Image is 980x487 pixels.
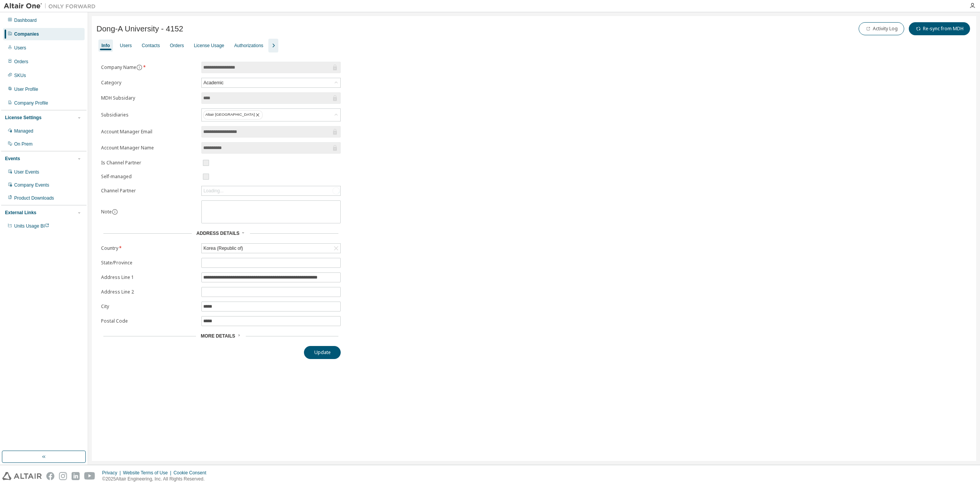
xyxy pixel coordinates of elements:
[101,289,197,295] label: Address Line 2
[202,78,340,87] div: Academic
[101,112,197,118] label: Subsidiaries
[2,472,42,480] img: altair_logo.svg
[101,318,197,324] label: Postal Code
[14,100,48,106] div: Company Profile
[136,64,142,71] button: information
[101,80,197,86] label: Category
[304,346,341,359] button: Update
[101,303,197,310] label: City
[123,470,173,476] div: Website Terms of Use
[101,188,197,194] label: Channel Partner
[142,43,160,49] div: Contacts
[112,209,118,215] button: information
[201,333,235,339] span: More Details
[170,43,184,49] div: Orders
[194,43,224,49] div: License Usage
[5,115,41,121] div: License Settings
[5,156,20,162] div: Events
[101,43,110,49] div: Info
[101,145,197,151] label: Account Manager Name
[102,470,123,476] div: Privacy
[14,45,26,51] div: Users
[101,64,197,71] label: Company Name
[202,244,340,253] div: Korea (Republic of)
[101,274,197,280] label: Address Line 1
[14,182,49,188] div: Company Events
[120,43,132,49] div: Users
[4,2,100,10] img: Altair One
[14,128,33,134] div: Managed
[859,22,904,35] button: Activity Log
[909,22,970,35] button: Re-sync from MDH
[196,231,239,236] span: Address Details
[14,223,49,229] span: Units Usage BI
[101,160,197,166] label: Is Channel Partner
[101,129,197,135] label: Account Manager Email
[202,79,225,87] div: Academic
[101,245,197,251] label: Country
[202,244,244,253] div: Korea (Republic of)
[101,208,112,215] label: Note
[5,210,36,216] div: External Links
[101,174,197,180] label: Self-managed
[14,141,33,147] div: On Prem
[14,31,39,37] div: Companies
[203,188,224,194] div: Loading...
[14,72,26,79] div: SKUs
[102,476,211,482] p: © 2025 Altair Engineering, Inc. All Rights Reserved.
[101,95,197,101] label: MDH Subsidary
[173,470,211,476] div: Cookie Consent
[14,59,28,65] div: Orders
[14,169,39,175] div: User Events
[14,86,38,92] div: User Profile
[202,109,340,121] div: Altair [GEOGRAPHIC_DATA]
[14,17,37,23] div: Dashboard
[59,472,67,480] img: instagram.svg
[46,472,54,480] img: facebook.svg
[84,472,95,480] img: youtube.svg
[202,186,340,195] div: Loading...
[72,472,80,480] img: linkedin.svg
[96,25,183,33] span: Dong-A University - 4152
[101,260,197,266] label: State/Province
[234,43,263,49] div: Authorizations
[14,195,54,201] div: Product Downloads
[203,110,263,120] div: Altair [GEOGRAPHIC_DATA]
